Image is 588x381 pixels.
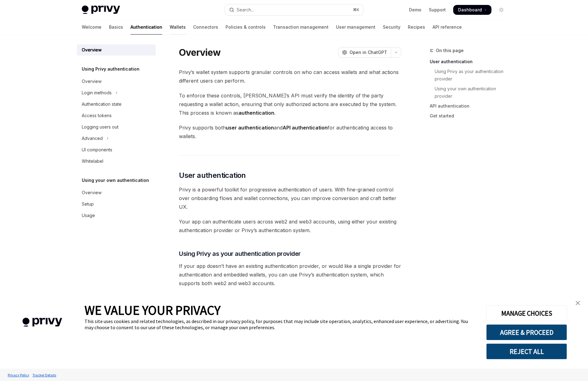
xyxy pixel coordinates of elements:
[77,187,156,198] a: Overview
[179,170,246,180] span: User authentication
[283,125,328,131] strong: API authentication
[179,262,401,288] span: If your app doesn’t have an existing authentication provider, or would like a single provider for...
[82,135,103,142] div: Advanced
[179,91,401,117] span: To enforce these controls, [PERSON_NAME]’s API must verify the identity of the party requesting a...
[82,212,95,219] div: Usage
[238,110,274,116] strong: authentication
[77,210,156,221] a: Usage
[82,78,101,85] div: Overview
[82,123,118,131] div: Logging users out
[9,309,75,336] img: company logo
[572,297,584,309] a: close banner
[226,125,274,131] strong: user authentication
[77,87,156,98] button: Toggle Login methods section
[82,200,94,208] div: Setup
[179,249,301,258] span: Using Privy as your authentication provider
[77,44,156,55] a: Overview
[82,65,139,73] h5: Using Privy authentication
[77,144,156,155] a: UI components
[77,199,156,210] a: Setup
[179,185,401,211] span: Privy is a powerful toolkit for progressive authentication of users. With fine-grained control ov...
[77,99,156,110] a: Authentication state
[31,370,58,380] a: Tracker Details
[179,68,401,85] span: Privy’s wallet system supports granular controls on who can access wallets and what actions diffe...
[486,305,567,321] button: MANAGE CHOICES
[82,46,101,54] div: Overview
[496,5,506,15] button: Toggle dark mode
[273,20,329,35] a: Transaction management
[82,158,103,165] div: Whitelabel
[77,133,156,144] button: Toggle Advanced section
[430,84,511,101] a: Using your own authentication provider
[350,49,387,55] span: Open in ChatGPT
[82,189,101,196] div: Overview
[338,47,391,58] button: Open in ChatGPT
[486,324,567,340] button: AGREE & PROCEED
[109,20,123,35] a: Basics
[77,76,156,87] a: Overview
[225,4,363,15] button: Open search
[82,6,120,14] img: light logo
[383,20,400,35] a: Security
[85,318,477,330] div: This site uses cookies and related technologies, as described in our privacy policy, for purposes...
[82,100,122,108] div: Authentication state
[6,370,31,380] a: Privacy Policy
[77,121,156,133] a: Logging users out
[82,112,112,119] div: Access tokens
[436,47,464,54] span: On this page
[409,7,421,13] a: Demo
[170,20,186,35] a: Wallets
[453,5,491,15] a: Dashboard
[353,7,359,12] span: ⌘ K
[82,20,101,35] a: Welcome
[408,20,425,35] a: Recipes
[179,123,401,141] span: Privy supports both and for authenticating access to wallets.
[336,20,375,35] a: User management
[82,177,149,184] h5: Using your own authentication
[433,20,462,35] a: API reference
[430,111,511,121] a: Get started
[130,20,162,35] a: Authentication
[179,47,221,58] h1: Overview
[576,301,580,305] img: close banner
[430,101,511,111] a: API authentication
[429,7,446,13] a: Support
[458,7,482,13] span: Dashboard
[430,67,511,84] a: Using Privy as your authentication provider
[77,156,156,167] a: Whitelabel
[179,217,401,235] span: Your app can authenticate users across web2 and web3 accounts, using either your existing authent...
[486,343,567,359] button: REJECT ALL
[193,20,218,35] a: Connectors
[85,302,221,318] span: WE VALUE YOUR PRIVACY
[82,89,112,96] div: Login methods
[237,6,254,14] div: Search...
[226,20,266,35] a: Policies & controls
[82,146,112,154] div: UI components
[77,110,156,121] a: Access tokens
[430,57,511,67] a: User authentication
